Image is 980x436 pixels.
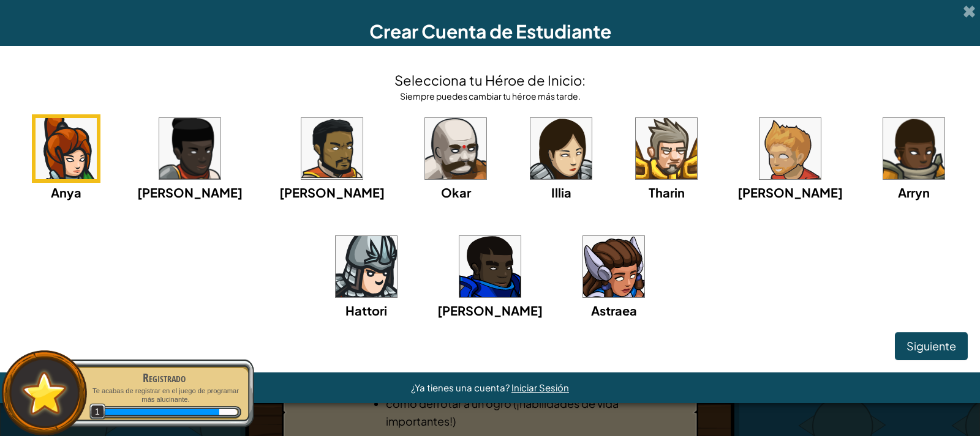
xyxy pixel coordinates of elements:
[636,118,697,179] img: portrait.png
[759,118,821,179] img: portrait.png
[583,236,644,297] img: portrait.png
[895,332,968,360] button: Siguiente
[511,382,569,393] a: Iniciar Sesión
[345,303,387,318] span: Hattori
[336,236,397,297] img: portrait.png
[898,185,930,200] span: Arryn
[89,404,106,420] span: 1
[737,185,843,200] span: [PERSON_NAME]
[301,118,363,179] img: portrait.png
[369,20,611,43] span: Crear Cuenta de Estudiante
[394,90,586,102] div: Siempre puedes cambiar tu héroe más tarde.
[883,118,944,179] img: portrait.png
[907,339,956,353] span: Siguiente
[437,303,543,318] span: [PERSON_NAME]
[137,185,243,200] span: [PERSON_NAME]
[441,185,471,200] span: Okar
[36,118,97,179] img: portrait.png
[425,118,486,179] img: portrait.png
[51,185,81,200] span: Anya
[159,118,221,179] img: portrait.png
[551,185,571,200] span: Illia
[591,303,637,318] span: Astraea
[649,185,685,200] span: Tharin
[87,386,241,404] p: Te acabas de registrar en el juego de programar más alucinante.
[459,236,521,297] img: portrait.png
[394,70,586,90] h4: Selecciona tu Héroe de Inicio:
[87,369,241,386] div: Registrado
[279,185,385,200] span: [PERSON_NAME]
[530,118,592,179] img: portrait.png
[17,366,72,420] img: default.png
[411,382,511,393] span: ¿Ya tienes una cuenta?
